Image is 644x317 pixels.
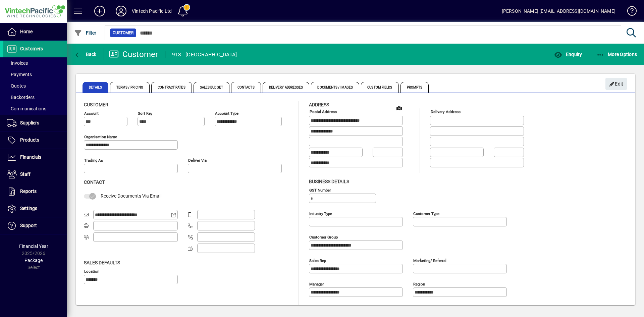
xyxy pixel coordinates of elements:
[3,149,67,166] a: Financials
[552,48,584,60] button: Enquiry
[309,258,326,263] mat-label: Sales rep
[138,111,152,116] mat-label: Sort key
[309,102,329,107] span: Address
[309,179,349,184] span: Business details
[596,52,637,57] span: More Options
[3,92,67,103] a: Backorders
[20,154,41,160] span: Financials
[20,29,33,34] span: Home
[110,5,132,17] button: Profile
[72,48,98,60] button: Back
[110,82,150,93] span: Terms / Pricing
[309,211,332,216] mat-label: Industry type
[84,102,108,107] span: Customer
[151,82,192,93] span: Contract Rates
[605,78,627,90] button: Edit
[309,234,338,239] mat-label: Customer group
[84,111,99,116] mat-label: Account
[24,258,43,263] span: Package
[3,183,67,200] a: Reports
[20,137,39,143] span: Products
[72,27,98,39] button: Filter
[7,60,28,66] span: Invoices
[74,52,97,57] span: Back
[84,260,120,265] span: Sales defaults
[413,258,446,263] mat-label: Marketing/ Referral
[609,78,624,90] span: Edit
[172,49,237,60] div: 913 - [GEOGRAPHIC_DATA]
[132,6,172,16] div: Vintech Pacific Ltd
[20,46,43,51] span: Customers
[20,189,37,194] span: Reports
[3,69,67,80] a: Payments
[113,30,133,36] span: Customer
[309,281,324,286] mat-label: Manager
[622,1,636,23] a: Knowledge Base
[194,82,229,93] span: Sales Budget
[20,171,31,177] span: Staff
[3,200,67,217] a: Settings
[3,115,67,131] a: Suppliers
[3,80,67,92] a: Quotes
[84,179,105,185] span: Contact
[400,82,429,93] span: Prompts
[20,223,37,228] span: Support
[7,95,35,100] span: Backorders
[309,188,331,192] mat-label: GST Number
[84,135,117,139] mat-label: Organisation name
[215,111,238,116] mat-label: Account Type
[89,5,110,17] button: Add
[3,132,67,149] a: Products
[231,82,261,93] span: Contacts
[502,6,615,16] div: [PERSON_NAME] [EMAIL_ADDRESS][DOMAIN_NAME]
[3,103,67,114] a: Communications
[84,158,103,163] mat-label: Trading as
[3,23,67,40] a: Home
[263,82,310,93] span: Delivery Addresses
[554,52,582,57] span: Enquiry
[109,49,158,60] div: Customer
[101,193,161,199] span: Receive Documents Via Email
[84,269,99,273] mat-label: Location
[7,106,46,111] span: Communications
[20,120,39,125] span: Suppliers
[413,281,425,286] mat-label: Region
[74,30,97,36] span: Filter
[7,83,26,89] span: Quotes
[311,82,359,93] span: Documents / Images
[3,217,67,234] a: Support
[7,72,32,77] span: Payments
[3,57,67,69] a: Invoices
[361,82,398,93] span: Custom Fields
[188,158,207,163] mat-label: Deliver via
[83,82,108,93] span: Details
[67,48,104,60] app-page-header-button: Back
[19,244,48,249] span: Financial Year
[20,206,37,211] span: Settings
[394,102,405,113] a: View on map
[3,166,67,183] a: Staff
[413,211,439,216] mat-label: Customer type
[595,48,639,60] button: More Options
